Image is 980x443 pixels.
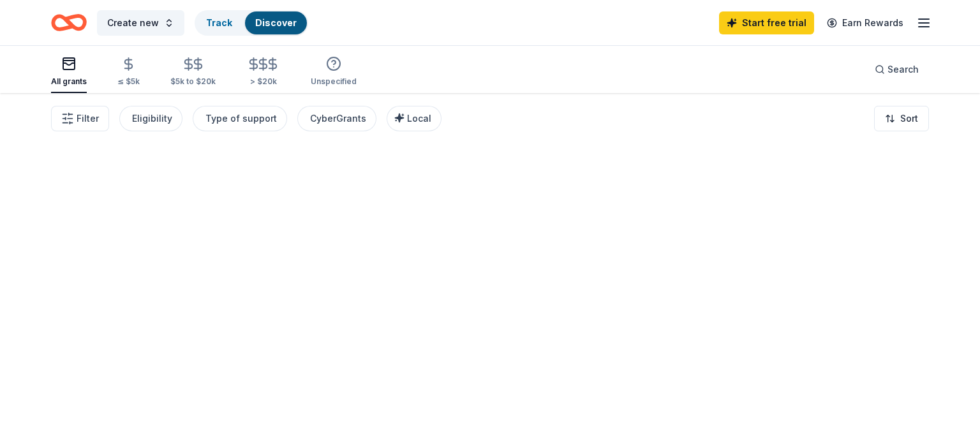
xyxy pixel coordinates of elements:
div: ≤ $5k [117,76,140,87]
div: $5k to $20k [170,76,216,87]
div: > $20k [246,76,280,87]
button: > $20k [246,52,280,93]
a: Earn Rewards [819,11,911,34]
button: Eligibility [119,106,182,131]
div: All grants [51,76,87,87]
button: $5k to $20k [170,52,216,93]
button: All grants [51,51,87,93]
button: Filter [51,106,109,131]
button: TrackDiscover [195,10,308,36]
span: Filter [77,111,99,126]
button: Type of support [193,106,287,131]
a: Discover [255,17,297,28]
div: CyberGrants [310,111,366,126]
a: Home [51,8,87,38]
div: Eligibility [132,111,172,126]
div: Type of support [205,111,277,126]
button: Sort [874,106,929,131]
button: Unspecified [311,51,357,93]
button: Search [865,57,929,82]
button: Local [387,106,442,131]
span: Local [407,113,431,124]
span: Create new [107,15,159,31]
button: ≤ $5k [117,52,140,93]
a: Track [206,17,232,28]
button: CyberGrants [297,106,376,131]
span: Sort [900,111,918,126]
button: Create new [97,10,184,36]
span: Search [887,62,919,77]
a: Start free trial [719,11,814,34]
div: Unspecified [311,76,357,87]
